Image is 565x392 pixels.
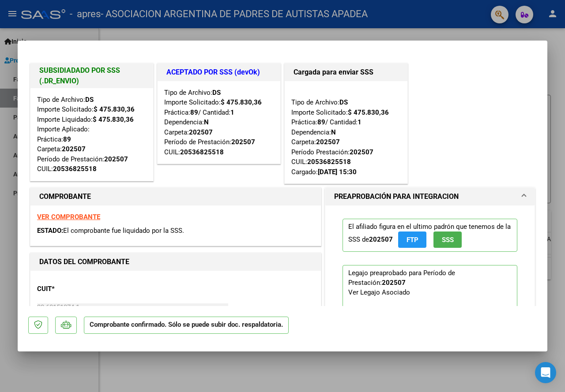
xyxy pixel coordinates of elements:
[84,317,289,334] p: Comprobante confirmado. Sólo se puede subir doc. respaldatoria.
[331,128,336,136] strong: N
[343,219,517,252] p: El afiliado figura en el ultimo padrón que tenemos de la SSS de
[37,95,147,174] div: Tipo de Archivo: Importe Solicitado: Importe Liquidado: Importe Aplicado: Práctica: Carpeta: Perí...
[190,108,198,116] strong: 89
[325,188,535,205] mat-expansion-panel-header: PREAPROBACIÓN PARA INTEGRACION
[535,362,556,383] div: Open Intercom Messenger
[358,118,362,126] strong: 1
[343,265,517,369] p: Legajo preaprobado para Período de Prestación:
[350,148,373,156] strong: 202507
[37,227,63,235] span: ESTADO:
[433,231,462,248] button: SSS
[63,227,184,235] span: El comprobante fue liquidado por la SSS.
[212,89,221,97] strong: DS
[39,65,144,86] h1: SUBSIDIADADO POR SSS (.DR_ENVIO)
[39,258,129,266] strong: DATOS DEL COMPROBANTE
[339,98,348,106] strong: DS
[221,98,262,106] strong: $ 475.830,36
[230,108,234,116] strong: 1
[231,138,255,146] strong: 202507
[63,135,71,143] strong: 89
[442,236,454,244] span: SSS
[180,147,224,157] div: 20536825518
[317,118,325,126] strong: 89
[398,231,426,248] button: FTP
[189,128,213,136] strong: 202507
[37,213,100,221] a: VER COMPROBANTE
[39,192,91,201] strong: COMPROBANTE
[307,157,351,167] div: 20536825518
[53,164,97,174] div: 20536825518
[325,205,535,389] div: PREAPROBACIÓN PARA INTEGRACION
[93,116,134,123] strong: $ 475.830,36
[407,236,418,244] span: FTP
[37,284,120,294] p: CUIT
[166,67,271,78] h1: ACEPTADO POR SSS (devOk)
[94,105,135,113] strong: $ 475.830,36
[318,168,357,176] strong: [DATE] 15:30
[369,235,393,243] strong: 202507
[382,279,406,287] strong: 202507
[294,67,399,78] h1: Cargada para enviar SSS
[85,96,94,104] strong: DS
[291,88,401,177] div: Tipo de Archivo: Importe Solicitado: Práctica: / Cantidad: Dependencia: Carpeta: Período Prestaci...
[104,155,128,163] strong: 202507
[348,287,410,297] div: Ver Legajo Asociado
[316,138,340,146] strong: 202507
[164,88,274,157] div: Tipo de Archivo: Importe Solicitado: Práctica: / Cantidad: Dependencia: Carpeta: Período de Prest...
[334,191,459,202] h1: PREAPROBACIÓN PARA INTEGRACION
[348,108,389,116] strong: $ 475.830,36
[204,118,209,126] strong: N
[62,145,86,153] strong: 202507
